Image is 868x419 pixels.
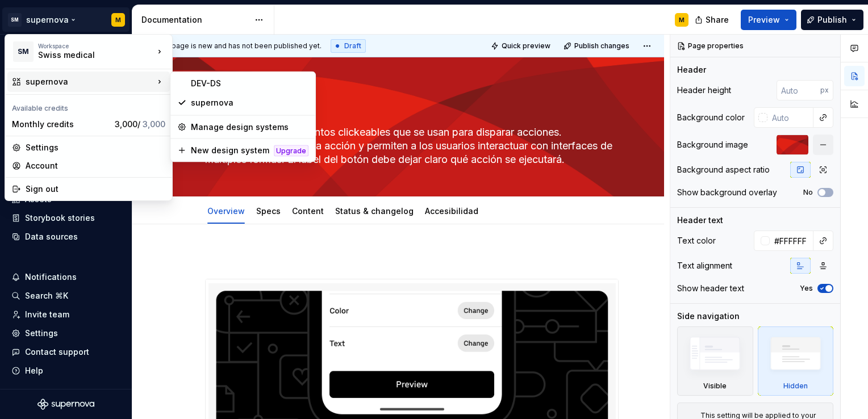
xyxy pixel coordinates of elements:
[26,142,165,153] div: Settings
[274,145,308,156] div: Upgrade
[7,97,170,115] div: Available credits
[191,145,269,156] div: New design system
[26,160,165,171] div: Account
[115,119,165,129] span: 3,000 /
[26,183,165,195] div: Sign out
[38,49,135,61] div: Swiss medical
[38,43,154,49] div: Workspace
[13,41,34,62] div: SM
[26,76,154,87] div: supernova
[191,78,308,89] div: DEV-DS
[12,119,110,130] div: Monthly credits
[191,97,308,108] div: supernova
[143,119,165,129] span: 3,000
[191,121,308,133] div: Manage design systems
